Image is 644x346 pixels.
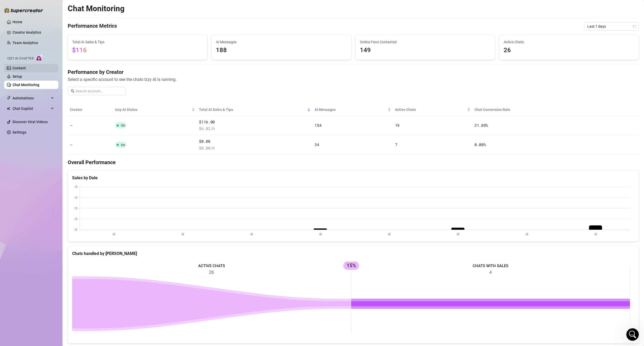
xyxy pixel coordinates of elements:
[7,107,10,110] img: Chat Copilot
[5,61,99,89] div: Recent messageProfile image for GiselleHey Luv, Thanks for your question and for sharing your fee...
[121,123,125,127] span: On
[68,22,117,31] h4: Performance Metrics
[12,28,54,37] a: Creator Analytics
[11,96,93,101] div: Schedule a FREE consulting call:
[68,116,113,135] td: —
[61,176,69,180] span: Help
[197,104,312,116] th: Total AI Sales & Tips
[360,45,491,55] span: 149
[86,176,96,180] span: News
[474,142,486,147] span: 0.00 %
[395,142,397,147] span: 7
[360,39,491,45] span: Online Fans Contacted
[7,56,34,61] span: Izzy AI Chatter
[12,66,26,70] a: Content
[12,83,39,87] a: Chat Monitoring
[216,45,347,55] span: 188
[68,135,113,154] td: —
[312,104,393,116] th: AI Messages
[121,143,125,147] span: On
[76,88,122,94] input: Search account...
[26,163,52,184] button: Messages
[10,37,94,46] p: Hi Luv 👋
[199,119,310,125] span: $116.00
[12,94,49,102] span: Automations
[30,176,48,180] span: Messages
[11,74,21,84] img: Profile image for Giselle
[199,126,310,132] span: $ 6.82 /h
[11,66,93,71] div: Recent message
[504,39,634,45] span: Active Chats
[36,79,55,84] div: • 26m ago
[10,46,94,55] p: How can we help?
[5,69,99,88] div: Profile image for GiselleHey Luv, Thanks for your question and for sharing your feedback — it’s r...
[4,8,43,13] img: logo-BBDzfeDw.svg
[5,120,99,192] div: Super Mass, Dark Mode, Message Library & Bump ImprovementsFeature update
[315,123,321,128] span: 154
[12,104,49,113] span: Chat Copilot
[23,79,35,84] div: Giselle
[56,8,66,19] img: Profile image for Ella
[7,96,11,100] span: thunderbolt
[68,159,639,166] h4: Overall Performance
[504,45,634,55] span: 26
[71,89,74,93] span: search
[68,68,639,76] h4: Performance by Creator
[72,250,634,257] div: Chats handled by [PERSON_NAME]
[68,4,124,14] h2: Chat Monitoring
[115,107,191,112] span: Izzy AI Status
[395,123,399,128] span: 19
[12,130,26,134] a: Settings
[68,76,639,83] span: Select a specific account to see the chats Izzy AI is running.
[12,120,48,124] a: Discover Viral Videos
[72,175,634,181] div: Sales by Date
[315,142,319,147] span: 34
[76,8,86,19] div: Profile image for Joe
[11,161,42,167] div: Feature update
[12,74,22,79] a: Setup
[36,54,44,62] img: AI Chatter
[66,8,76,19] img: Profile image for Giselle
[472,104,582,116] th: Chat Conversion Rate
[633,25,636,28] span: calendar
[199,145,310,151] span: $ 0.00 /h
[315,107,386,112] span: AI Messages
[587,22,636,30] span: Last 7 days
[52,163,78,184] button: Help
[7,176,19,180] span: Home
[68,104,113,116] th: Creator
[12,20,22,24] a: Home
[395,107,466,112] span: Active Chats
[474,123,488,128] span: 21.05 %
[78,163,104,184] button: News
[5,121,99,157] img: Super Mass, Dark Mode, Message Library & Bump Improvements
[393,104,472,116] th: Active Chats
[90,8,99,18] div: Close
[626,328,639,341] iframe: Intercom live chat
[12,41,38,45] a: Team Analytics
[11,103,93,114] button: Find a time
[72,46,87,54] span: $116
[10,10,45,17] img: logo
[72,39,203,45] span: Total AI Sales & Tips
[199,107,306,112] span: Total AI Sales & Tips
[113,104,197,116] th: Izzy AI Status
[199,138,310,145] span: $0.00
[216,39,347,45] span: AI Messages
